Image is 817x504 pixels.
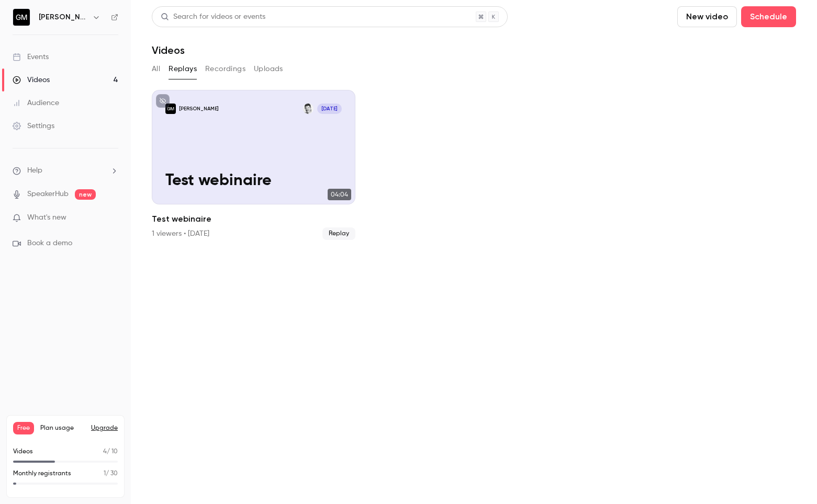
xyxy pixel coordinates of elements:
p: Test webinaire [165,172,342,190]
iframe: Noticeable Trigger [106,213,118,223]
div: Settings [13,121,54,131]
h6: [PERSON_NAME] [39,12,88,22]
img: Guillaume Mariteau [303,104,313,113]
img: Guillaume Mariteau [13,9,30,26]
span: 4 [103,449,107,455]
div: Audience [13,98,59,108]
h2: Test webinaire [152,213,355,225]
span: 04:04 [328,189,351,200]
a: SpeakerHub [27,189,69,200]
span: What's new [27,212,66,223]
button: Schedule [741,6,796,27]
div: Search for videos or events [161,12,265,22]
span: Plan usage [40,424,85,432]
span: Help [27,165,42,176]
p: Videos [13,447,33,456]
li: help-dropdown-opener [13,165,118,176]
section: Videos [152,6,796,498]
p: Monthly registrants [13,469,71,478]
ul: Videos [152,90,796,240]
button: New video [677,6,737,27]
h1: Videos [152,44,185,56]
button: Replays [169,61,197,77]
span: [DATE] [317,104,342,113]
div: 1 viewers • [DATE] [152,228,209,239]
button: All [152,61,160,77]
a: Test webinaire[PERSON_NAME]Guillaume Mariteau[DATE]Test webinaire04:04Test webinaire1 viewers • [... [152,90,355,240]
p: / 10 [103,447,118,456]
span: new [75,189,96,200]
button: Recordings [205,61,245,77]
span: Replay [322,227,355,240]
img: Test webinaire [165,104,175,113]
p: [PERSON_NAME] [179,105,218,112]
span: Book a demo [27,238,72,249]
button: unpublished [156,94,170,108]
li: Test webinaire [152,90,355,240]
span: Free [13,422,34,434]
p: / 30 [104,469,118,478]
span: 1 [104,471,106,477]
div: Events [13,52,49,62]
div: Videos [13,75,50,85]
button: Uploads [254,61,283,77]
button: Upgrade [91,424,118,432]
